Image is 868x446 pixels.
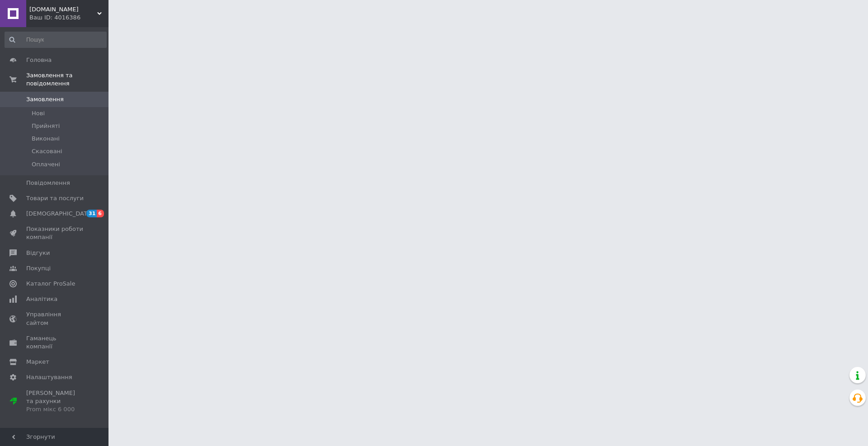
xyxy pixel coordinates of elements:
[26,225,84,241] span: Показники роботи компанії
[86,210,97,217] span: 31
[26,334,84,351] span: Гаманець компанії
[26,358,49,366] span: Маркет
[26,95,64,103] span: Замовлення
[32,122,60,130] span: Прийняті
[26,179,70,187] span: Повідомлення
[26,280,75,288] span: Каталог ProSale
[26,389,84,414] span: [PERSON_NAME] та рахунки
[26,264,51,272] span: Покупці
[26,194,84,202] span: Товари та послуги
[5,32,107,48] input: Пошук
[26,71,108,88] span: Замовлення та повідомлення
[29,5,97,14] span: bigben.prom.ua
[26,310,84,327] span: Управління сайтом
[26,373,72,381] span: Налаштування
[29,14,108,22] div: Ваш ID: 4016386
[32,160,60,169] span: Оплачені
[26,210,93,218] span: [DEMOGRAPHIC_DATA]
[32,147,62,155] span: Скасовані
[32,109,45,117] span: Нові
[97,210,104,217] span: 6
[32,135,60,143] span: Виконані
[26,405,84,413] div: Prom мікс 6 000
[26,56,52,64] span: Головна
[26,295,57,303] span: Аналітика
[26,249,50,257] span: Відгуки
